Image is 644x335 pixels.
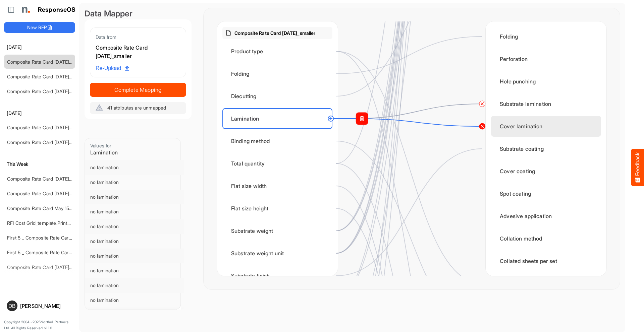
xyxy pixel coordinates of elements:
[631,149,644,186] button: Feedback
[90,282,179,289] div: no lamination
[491,273,601,294] div: Page count
[85,8,192,19] div: Data Mapper
[491,206,601,226] div: Advesive application
[4,319,75,331] p: Copyright 2004 - 2025 Northell Partners Ltd. All Rights Reserved. v 1.1.0
[491,71,601,92] div: Hole punching
[222,176,332,196] div: Flat size width
[90,164,179,171] div: no lamination
[7,205,74,211] a: Composite Rate Card May 15-2
[491,26,601,47] div: Folding
[234,29,315,37] p: Composite Rate Card [DATE]_smaller
[7,191,98,196] a: Composite Rate Card [DATE] mapping test
[222,198,332,219] div: Flat size height
[222,131,332,151] div: Binding method
[4,160,75,168] h6: This Week
[90,143,112,148] span: Values for
[222,63,332,84] div: Folding
[222,86,332,107] div: Diecutting
[90,83,186,97] button: Complete Mapping
[7,176,98,182] a: Composite Rate Card [DATE] mapping test
[90,223,179,230] div: no lamination
[222,108,332,129] div: Lamination
[222,41,332,62] div: Product type
[90,297,179,304] div: no lamination
[4,44,75,51] h6: [DATE]
[8,303,15,309] span: DB
[491,228,601,249] div: Collation method
[222,153,332,174] div: Total quantity
[93,62,132,75] a: Re-Upload
[7,125,117,130] a: Composite Rate Card [DATE] mapping test_deleted
[7,59,87,65] a: Composite Rate Card [DATE]_smaller
[96,64,129,73] span: Re-Upload
[96,44,180,61] div: Composite Rate Card [DATE]_smaller
[222,243,332,264] div: Substrate weight unit
[491,116,601,137] div: Cover lamination
[4,110,75,117] h6: [DATE]
[222,220,332,241] div: Substrate weight
[491,49,601,69] div: Perforation
[90,85,186,94] span: Complete Mapping
[7,264,98,270] a: Composite Rate Card [DATE] mapping test
[18,3,32,16] img: Northell
[4,22,75,33] button: New RFP
[107,105,166,111] span: 41 attributes are unmapped
[491,138,601,159] div: Substrate coating
[7,74,117,79] a: Composite Rate Card [DATE] mapping test_deleted
[90,208,179,215] div: no lamination
[7,139,117,145] a: Composite Rate Card [DATE] mapping test_deleted
[491,93,601,114] div: Substrate lamination
[90,253,179,259] div: no lamination
[222,265,332,286] div: Substrate finish
[38,6,76,13] h1: ResponseOS
[90,194,179,200] div: no lamination
[90,149,118,156] span: Lamination
[491,161,601,182] div: Cover coating
[491,251,601,271] div: Collated sheets per set
[96,33,180,41] div: Data from
[7,88,117,94] a: Composite Rate Card [DATE] mapping test_deleted
[20,304,72,309] div: [PERSON_NAME]
[90,179,179,186] div: no lamination
[7,235,88,241] a: First 5 _ Composite Rate Card [DATE]
[7,250,88,255] a: First 5 _ Composite Rate Card [DATE]
[90,267,179,274] div: no lamination
[90,238,179,245] div: no lamination
[7,220,108,226] a: RFI Cost Grid_template.Prints and warehousing
[491,183,601,204] div: Spot coating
